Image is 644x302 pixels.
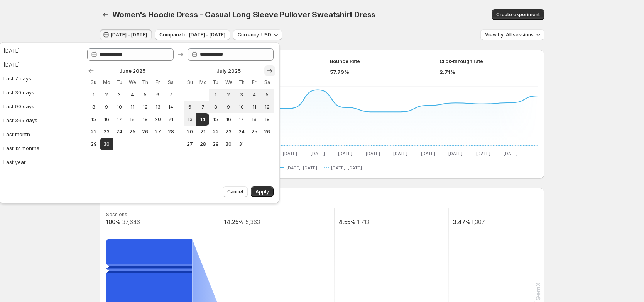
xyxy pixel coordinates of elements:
button: Monday July 7 2025 [196,101,209,113]
button: Start of range Monday June 30 2025 [100,138,113,150]
span: 29 [90,141,97,147]
button: Apply [251,186,274,197]
button: Last 365 days [1,114,78,126]
button: Currency: USD [233,29,282,40]
button: Tuesday July 15 2025 [209,113,222,126]
button: Sunday July 13 2025 [184,113,196,126]
button: Friday July 25 2025 [248,126,260,138]
button: Saturday June 7 2025 [164,89,177,101]
div: Last 12 months [3,144,39,152]
div: [DATE] [3,61,20,68]
button: Thursday July 10 2025 [235,101,248,113]
text: [DATE] [365,151,380,156]
text: 37,646 [122,218,140,225]
button: Wednesday June 18 2025 [126,113,139,126]
span: 26 [264,129,270,135]
span: 7 [199,104,206,110]
span: 2 [103,92,110,98]
text: [DATE] [504,151,518,156]
button: View by: All sessions [480,29,544,40]
span: 24 [116,129,123,135]
span: [DATE]–[DATE] [286,165,317,171]
text: [DATE] [393,151,407,156]
text: [DATE] [310,151,325,156]
span: 1 [212,92,219,98]
button: Thursday July 31 2025 [235,138,248,150]
button: [DATE]–[DATE] [324,163,365,172]
button: Friday July 18 2025 [248,113,260,126]
span: View by: All sessions [485,32,534,38]
button: Friday July 11 2025 [248,101,260,113]
span: 29 [212,141,219,147]
th: Sunday [184,76,196,89]
span: 19 [264,116,270,123]
span: Sa [264,79,270,85]
button: Sunday June 8 2025 [87,101,100,113]
span: 5 [142,92,148,98]
span: 8 [90,104,97,110]
th: Tuesday [113,76,126,89]
button: Saturday July 5 2025 [261,89,274,101]
span: 13 [187,116,193,123]
button: Tuesday July 8 2025 [209,101,222,113]
button: Tuesday June 24 2025 [113,126,126,138]
span: 28 [167,129,174,135]
span: 3 [238,92,245,98]
text: 1,307 [471,218,485,225]
span: 14 [199,116,206,123]
button: Wednesday July 2 2025 [222,89,235,101]
span: Create experiment [496,12,540,18]
span: 9 [225,104,232,110]
button: Saturday July 12 2025 [261,101,274,113]
span: 22 [90,129,97,135]
th: Sunday [87,76,100,89]
span: 21 [167,116,174,123]
th: Friday [152,76,164,89]
span: 17 [116,116,123,123]
span: 22 [212,129,219,135]
span: 1 [90,92,97,98]
button: Saturday June 28 2025 [164,126,177,138]
button: Saturday June 14 2025 [164,101,177,113]
span: 5 [264,92,270,98]
button: Sunday July 6 2025 [184,101,196,113]
span: 2 [225,92,232,98]
text: [DATE] [421,151,435,156]
span: 24 [238,129,245,135]
button: Sunday June 29 2025 [87,138,100,150]
span: Mo [199,79,206,85]
span: Women's Hoodie Dress - Casual Long Sleeve Pullover Sweatshirt Dress [112,10,376,19]
div: Last 365 days [3,116,37,124]
text: [DATE] [338,151,352,156]
button: Monday June 23 2025 [100,126,113,138]
span: Fr [251,79,257,85]
text: 100% [106,218,120,225]
th: Wednesday [222,76,235,89]
div: [DATE] [3,47,20,55]
span: Tu [212,79,219,85]
text: Sessions [106,212,127,217]
span: 4 [251,92,257,98]
span: 21 [199,129,206,135]
span: 18 [129,116,135,123]
span: 30 [103,141,110,147]
button: Thursday June 19 2025 [139,113,151,126]
button: End of range Monday July 14 2025 [196,113,209,126]
button: Monday June 9 2025 [100,101,113,113]
span: 14 [167,104,174,110]
div: Last 30 days [3,89,34,96]
button: Monday July 28 2025 [196,138,209,150]
span: 20 [155,116,161,123]
th: Wednesday [126,76,139,89]
button: Friday July 4 2025 [248,89,260,101]
span: Currency: USD [238,32,271,38]
span: 9 [103,104,110,110]
span: 11 [129,104,135,110]
span: Bounce Rate [330,58,360,65]
button: Monday June 16 2025 [100,113,113,126]
div: Last 7 days [3,75,31,82]
button: Wednesday July 23 2025 [222,126,235,138]
button: Show previous month, May 2025 [86,65,96,76]
button: Wednesday June 11 2025 [126,101,139,113]
button: Friday June 20 2025 [152,113,164,126]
